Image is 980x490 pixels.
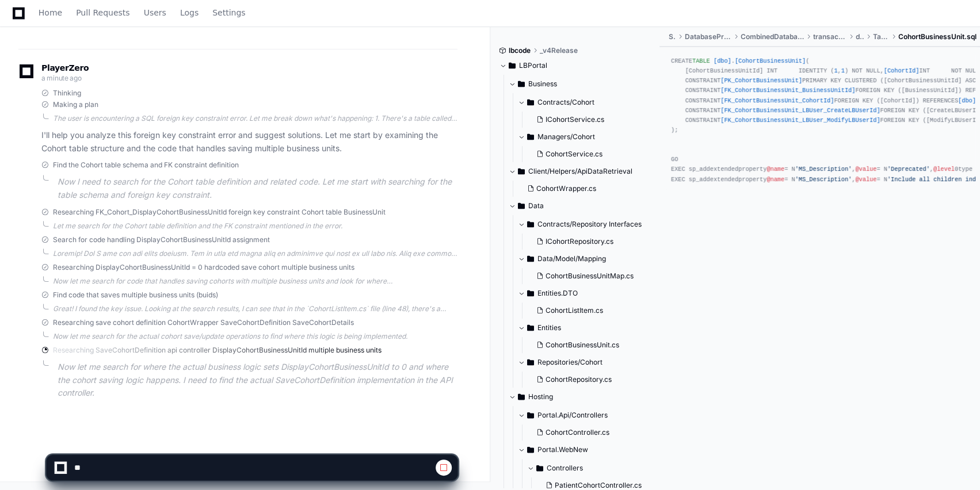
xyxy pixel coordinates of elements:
[518,77,525,91] svg: Directory
[685,32,731,41] span: DatabaseProjects
[53,100,98,109] span: Making a plan
[144,9,166,16] span: Users
[53,263,354,272] span: Researching DisplayCohortBusinessUnitId = 0 hardcoded save cohort multiple business units
[720,117,880,124] span: [FK_CohortBusinessUnit_LBUser_ModifyLBUserId]
[528,167,632,176] span: Client/Helpers/ApiDataRetrieval
[795,176,852,183] span: 'MS_Description'
[546,375,612,384] span: CohortRepository.cs
[518,284,661,303] button: Entities.DTO
[53,221,457,231] div: Let me search for the Cohort table definition and the FK constraint mentioned in the error.
[212,9,245,16] span: Settings
[41,64,89,71] span: PlayerZero
[53,290,218,300] span: Find code that saves multiple business units (buids)
[720,87,855,94] span: [FK_CohortBusinessUnit_BusinessUnitId]
[39,9,62,16] span: Home
[518,215,661,233] button: Contracts/Repository Interfaces
[692,58,710,64] span: TABLE
[58,175,457,202] p: Now I need to search for the Cohort table definition and related code. Let me start with searchin...
[53,249,457,258] div: Loremip! Dol S ame con adi elits doeiusm. Tem in utla etd magna aliq en adminimve qui nost ex ull...
[518,353,661,372] button: Repositories/Cohort
[546,306,603,315] span: CohortListItem.cs
[528,392,553,401] span: Hosting
[532,268,654,284] button: CohortBusinessUnitMap.cs
[53,114,457,123] div: The user is encountering a SQL foreign key constraint error. Let me break down what's happening: ...
[527,95,534,109] svg: Directory
[53,332,457,341] div: Now let me search for the actual cohort save/update operations to find where this logic is being ...
[873,32,889,41] span: Tables
[532,424,654,441] button: CohortController.cs
[518,390,525,404] svg: Directory
[856,32,864,41] span: dbo
[546,340,619,350] span: CohortBusinessUnit.cs
[532,146,654,162] button: CohortService.cs
[540,46,578,55] span: _v4Release
[53,160,239,170] span: Find the Cohort table schema and FK constraint definition
[720,77,802,84] span: [PK_CohortBusinessUnit]
[537,132,595,141] span: Managers/Cohort
[53,235,270,244] span: Search for code handling DisplayCohortBusinessUnitId assignment
[898,32,977,41] span: CohortBusinessUnit.sql
[795,166,852,173] span: 'MS_Description'
[518,199,525,213] svg: Directory
[527,217,534,231] svg: Directory
[527,355,534,369] svg: Directory
[537,289,578,298] span: Entities.DTO
[527,252,534,266] svg: Directory
[523,181,654,197] button: CohortWrapper.cs
[958,97,976,104] span: [dbo]
[509,75,661,93] button: Business
[528,79,557,89] span: Business
[518,164,525,178] svg: Directory
[499,56,651,75] button: LBPortal
[53,277,457,286] div: Now let me search for code that handles saving cohorts with multiple business units and look for ...
[509,46,531,55] span: lbcode
[180,9,199,16] span: Logs
[509,388,661,406] button: Hosting
[884,67,920,74] span: [CohortId]
[53,346,382,355] span: Researching SaveCohortDefinition api controller DisplayCohortBusinessUnitId multiple business units
[528,201,544,210] span: Data
[855,176,876,183] span: @value
[841,67,845,74] span: 1
[76,9,129,16] span: Pull Requests
[518,319,661,337] button: Entities
[527,408,534,422] svg: Directory
[546,150,603,159] span: CohortService.cs
[714,58,731,64] span: [dbo]
[537,358,603,367] span: Repositories/Cohort
[720,97,834,104] span: [FK_CohortBusinessUnit_CohortId]
[518,406,661,424] button: Portal.Api/Controllers
[735,58,806,64] span: [CohortBusinessUnit]
[527,286,534,300] svg: Directory
[53,304,457,313] div: Great! I found the key issue. Looking at the search results, I can see that in the `CohortListIte...
[767,176,784,183] span: @name
[671,56,968,185] div: CREATE . ( [CohortBusinessUnitId] INT IDENTITY ( , ) NOT NULL, INT NOT NULL, INT NOT NULL, BIT CO...
[509,197,661,215] button: Data
[741,32,804,41] span: CombinedDatabaseNew
[518,250,661,268] button: Data/Model/Mapping
[527,321,534,335] svg: Directory
[532,303,654,319] button: CohortListItem.cs
[546,237,613,246] span: ICohortRepository.cs
[720,107,880,114] span: [FK_CohortBusinessUnit_LBUser_CreateLBUserId]
[519,61,547,70] span: LBPortal
[887,166,930,173] span: 'Deprecated'
[546,271,634,281] span: CohortBusinessUnitMap.cs
[518,128,661,146] button: Managers/Cohort
[813,32,846,41] span: transactional
[669,32,676,41] span: Sql
[537,98,594,107] span: Contracts/Cohort
[532,233,654,250] button: ICohortRepository.cs
[509,59,516,72] svg: Directory
[53,89,81,98] span: Thinking
[53,318,354,327] span: Researching save cohort definition CohortWrapper SaveCohortDefinition SaveCohortDetails
[53,208,386,217] span: Researching FK_Cohort_DisplayCohortBusinessUnitId foreign key constraint Cohort table BusinessUnit
[518,93,661,112] button: Contracts/Cohort
[532,112,654,128] button: ICohortService.cs
[537,254,606,263] span: Data/Model/Mapping
[546,428,609,437] span: CohortController.cs
[834,67,837,74] span: 1
[536,184,596,193] span: CohortWrapper.cs
[532,372,654,388] button: CohortRepository.cs
[532,337,654,353] button: CohortBusinessUnit.cs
